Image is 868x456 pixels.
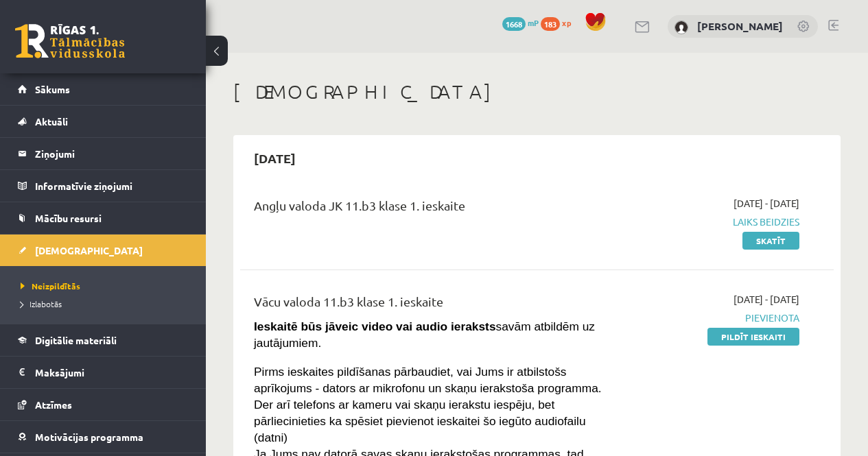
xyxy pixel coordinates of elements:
[35,212,102,224] span: Mācību resursi
[35,115,68,128] span: Aktuāli
[541,17,578,28] a: 183 xp
[675,21,688,34] img: Zane Sukse
[742,232,799,250] a: Skatīt
[254,320,496,333] strong: Ieskaitē būs jāveic video vai audio ieraksts
[502,17,526,31] span: 1668
[35,431,143,443] span: Motivācijas programma
[631,215,799,229] span: Laiks beidzies
[21,298,192,310] a: Izlabotās
[541,17,560,31] span: 183
[35,138,189,169] legend: Ziņojumi
[21,298,62,309] span: Izlabotās
[18,235,189,266] a: [DEMOGRAPHIC_DATA]
[21,280,80,291] span: Neizpildītās
[18,73,189,105] a: Sākums
[18,389,189,420] a: Atzīmes
[734,292,799,307] span: [DATE] - [DATE]
[15,24,125,58] a: Rīgas 1. Tālmācības vidusskola
[18,138,189,169] a: Ziņojumi
[18,106,189,137] a: Aktuāli
[18,202,189,234] a: Mācību resursi
[254,292,611,317] div: Vācu valoda 11.b3 klase 1. ieskaite
[35,357,189,388] legend: Maksājumi
[18,357,189,388] a: Maksājumi
[35,244,143,256] span: [DEMOGRAPHIC_DATA]
[18,421,189,453] a: Motivācijas programma
[502,17,539,28] a: 1668 mP
[528,17,539,28] span: mP
[35,334,117,346] span: Digitālie materiāli
[734,196,799,211] span: [DATE] - [DATE]
[18,170,189,202] a: Informatīvie ziņojumi
[18,324,189,356] a: Digitālie materiāli
[35,170,189,202] legend: Informatīvie ziņojumi
[240,142,309,174] h2: [DATE]
[254,320,595,350] span: savām atbildēm uz jautājumiem.
[631,311,799,325] span: Pievienota
[697,19,783,33] a: [PERSON_NAME]
[35,83,70,95] span: Sākums
[21,280,192,292] a: Neizpildītās
[562,17,571,28] span: xp
[254,196,611,221] div: Angļu valoda JK 11.b3 klase 1. ieskaite
[35,398,72,411] span: Atzīmes
[254,365,605,444] span: Pirms ieskaites pildīšanas pārbaudiet, vai Jums ir atbilstošs aprīkojums - dators ar mikrofonu un...
[707,328,799,346] a: Pildīt ieskaiti
[233,80,841,104] h1: [DEMOGRAPHIC_DATA]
